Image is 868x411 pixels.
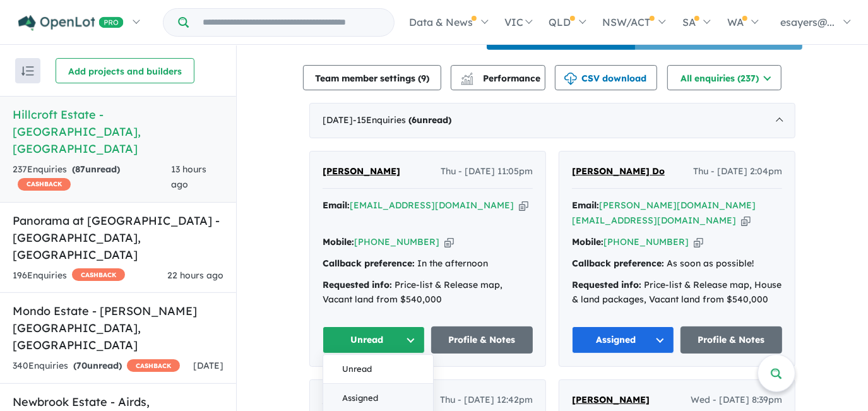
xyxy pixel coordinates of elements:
h5: Hillcroft Estate - [GEOGRAPHIC_DATA] , [GEOGRAPHIC_DATA] [13,106,223,157]
button: Unread [323,355,433,384]
span: 70 [76,360,87,371]
strong: ( unread) [408,114,451,126]
a: [PHONE_NUMBER] [354,236,439,247]
button: Unread [323,326,425,354]
span: 9 [421,73,426,84]
a: Profile & Notes [681,326,783,354]
strong: Mobile: [572,236,603,247]
img: sort.svg [21,66,34,76]
span: CASHBACK [127,359,180,372]
span: CASHBACK [72,268,125,281]
strong: ( unread) [73,360,122,371]
span: 22 hours ago [167,270,223,281]
span: - 15 Enquir ies [353,114,451,126]
strong: Email: [572,200,599,211]
button: CSV download [555,65,657,90]
strong: ( unread) [72,164,120,175]
span: Wed - [DATE] 8:39pm [691,393,782,408]
div: 196 Enquir ies [13,268,125,283]
div: In the afternoon [323,256,533,271]
button: Copy [519,199,528,212]
span: [DATE] [193,360,223,371]
button: Performance [451,65,545,90]
button: Copy [444,235,454,249]
div: Price-list & Release map, Vacant land from $540,000 [323,278,533,308]
a: Profile & Notes [431,326,533,354]
span: [PERSON_NAME] [323,165,400,177]
button: Assigned [572,326,674,354]
div: 340 Enquir ies [13,359,180,374]
a: [PERSON_NAME] Do [572,164,665,179]
strong: Email: [323,200,350,211]
button: Add projects and builders [56,58,194,83]
strong: Requested info: [572,279,641,290]
span: [PERSON_NAME] [572,394,650,405]
h5: Panorama at [GEOGRAPHIC_DATA] - [GEOGRAPHIC_DATA] , [GEOGRAPHIC_DATA] [13,212,223,263]
span: Thu - [DATE] 11:05pm [441,164,533,179]
span: 6 [412,114,417,126]
a: [PERSON_NAME] [572,393,650,408]
a: [PHONE_NUMBER] [603,236,689,247]
img: Openlot PRO Logo White [18,15,124,31]
button: Copy [741,214,751,227]
button: All enquiries (237) [667,65,782,90]
div: Price-list & Release map, House & land packages, Vacant land from $540,000 [572,278,782,308]
a: [EMAIL_ADDRESS][DOMAIN_NAME] [350,200,514,211]
strong: Callback preference: [323,258,415,269]
input: Try estate name, suburb, builder or developer [191,9,391,36]
span: 13 hours ago [171,164,206,190]
img: bar-chart.svg [461,76,473,85]
img: line-chart.svg [461,73,473,80]
strong: Requested info: [323,279,392,290]
img: download icon [564,73,577,85]
span: Thu - [DATE] 12:42pm [440,393,533,408]
div: As soon as possible! [572,256,782,271]
button: Team member settings (9) [303,65,441,90]
span: 87 [75,164,85,175]
button: Copy [694,235,703,249]
strong: Callback preference: [572,258,664,269]
strong: Mobile: [323,236,354,247]
div: 237 Enquir ies [13,162,171,193]
span: Thu - [DATE] 2:04pm [693,164,782,179]
div: [DATE] [309,103,795,138]
h5: Mondo Estate - [PERSON_NAME][GEOGRAPHIC_DATA] , [GEOGRAPHIC_DATA] [13,302,223,354]
span: [PERSON_NAME] Do [572,165,665,177]
span: Performance [463,73,540,84]
span: CASHBACK [18,178,71,191]
a: [PERSON_NAME][DOMAIN_NAME][EMAIL_ADDRESS][DOMAIN_NAME] [572,200,756,226]
a: [PERSON_NAME] [323,164,400,179]
span: esayers@... [780,16,835,28]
